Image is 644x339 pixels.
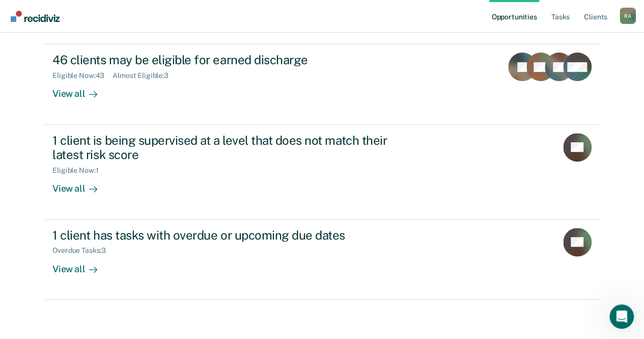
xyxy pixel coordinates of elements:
a: 1 client is being supervised at a level that does not match their latest risk scoreEligible Now:1... [44,125,600,220]
img: Recidiviz [11,11,60,22]
div: View all [52,255,109,275]
div: R A [620,8,636,24]
div: View all [52,80,109,100]
a: 46 clients may be eligible for earned dischargeEligible Now:43Almost Eligible:3View all [44,44,600,124]
div: Eligible Now : 1 [52,166,106,175]
div: View all [52,175,109,195]
iframe: Intercom live chat [609,304,634,329]
div: 1 client is being supervised at a level that does not match their latest risk score [52,133,410,163]
div: 46 clients may be eligible for earned discharge [52,53,410,67]
div: 1 client has tasks with overdue or upcoming due dates [52,228,410,243]
button: Profile dropdown button [620,8,636,24]
div: Almost Eligible : 3 [113,71,177,80]
a: 1 client has tasks with overdue or upcoming due datesOverdue Tasks:3View all [44,220,600,300]
div: Overdue Tasks : 3 [52,246,114,255]
div: Eligible Now : 43 [52,71,113,80]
